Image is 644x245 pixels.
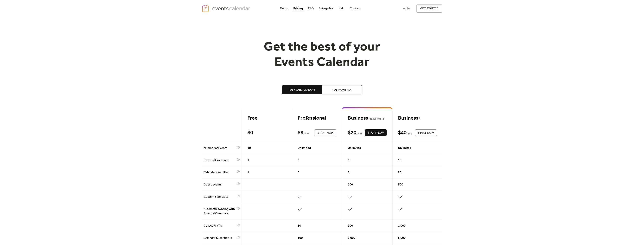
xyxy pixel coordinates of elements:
[348,6,362,11] a: Contact
[315,129,336,136] button: Start Now
[348,158,350,163] span: 5
[204,207,236,216] span: Automatic Syncing with External Calendars
[322,85,362,94] button: Pay Monthly
[247,170,249,175] span: 1
[398,182,403,187] span: 500
[348,182,353,187] span: 100
[292,6,304,11] a: Pricing
[348,170,350,175] span: 8
[416,5,442,13] a: get started
[356,132,362,136] span: / mo
[204,224,236,228] span: Collect RSVPs
[250,40,394,70] h1: Get the best of your Events Calendar
[204,236,236,240] span: Calendar Subscribers
[278,6,290,11] a: Demo
[319,8,333,10] div: Enterprise
[350,8,361,10] div: Contact
[298,236,303,240] span: 100
[368,131,384,135] span: Start Now
[293,8,303,10] div: Pricing
[398,115,437,121] div: Business+
[398,158,401,163] span: 15
[289,88,316,92] span: Pay Yearly, 20% off
[348,115,387,121] div: Business
[202,5,251,12] a: home
[204,146,236,150] span: Number of Events
[333,88,352,92] span: Pay Monthly
[338,8,345,10] div: Help
[348,146,361,150] span: Unlimited
[348,130,356,136] div: $ 20
[398,236,406,240] span: 5,000
[308,8,314,10] div: FAQ
[282,85,322,94] button: Pay Yearly,20%off
[204,195,236,199] span: Custom Start Date
[398,5,413,13] a: Log In
[365,129,387,136] button: Start Now
[398,170,401,175] span: 25
[247,158,249,163] span: 1
[337,6,346,11] a: Help
[306,6,315,11] a: FAQ
[398,146,411,150] span: Unlimited
[298,170,299,175] span: 3
[348,224,353,228] span: 200
[348,236,355,240] span: 1,000
[317,131,334,135] span: Start Now
[418,131,434,135] span: Start Now
[317,6,335,11] a: Enterprise
[303,132,309,136] span: / mo
[247,130,253,136] div: $ 0
[398,224,406,228] span: 1,000
[298,146,311,150] span: Unlimited
[368,117,385,121] span: BEST VALUE
[298,224,301,228] span: 50
[398,130,407,136] div: $ 40
[247,146,251,150] span: 10
[204,170,236,175] span: Calendars Per Site
[247,115,286,121] div: Free
[298,158,299,163] span: 2
[280,8,288,10] div: Demo
[298,115,336,121] div: Professional
[204,182,236,187] span: Guest events
[415,129,437,136] button: Start Now
[407,132,412,136] span: / mo
[298,130,303,136] div: $ 8
[204,158,236,163] span: External Calendars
